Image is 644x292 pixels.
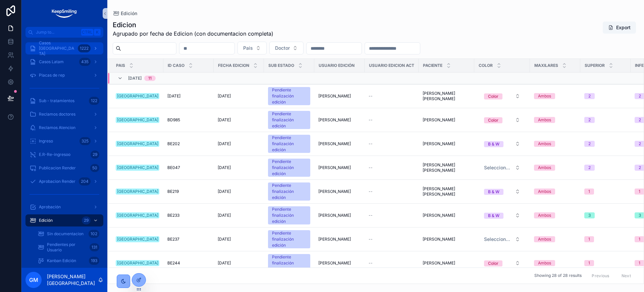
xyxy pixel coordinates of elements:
a: Pendiente finalización edición [268,182,310,201]
span: [PERSON_NAME] [423,260,455,266]
span: Sin documentacion [47,231,84,237]
div: 2 [588,141,591,147]
span: Usuario Edicion Act [369,63,414,68]
span: Maxilares [534,63,558,68]
a: Select Button [478,233,526,246]
span: -- [369,213,373,218]
span: [DATE] [218,165,231,170]
span: -- [369,117,373,123]
button: Select Button [479,90,526,102]
span: Reclamos Atencion [39,125,75,130]
div: 2 [639,117,641,123]
a: Edición [113,10,137,17]
span: BE237 [167,237,179,242]
div: [GEOGRAPHIC_DATA] [117,141,158,147]
a: Ambos [534,260,576,266]
a: [GEOGRAPHIC_DATA] [116,189,159,195]
a: 2 [584,117,627,123]
a: BE202 [167,141,210,147]
a: Aprobacion Render204 [25,175,103,187]
a: -- [369,189,415,194]
a: Select Button [478,257,526,269]
a: [DATE] [218,141,260,147]
div: Pendiente finalización edición [272,159,306,177]
div: 102 [89,230,99,238]
div: [GEOGRAPHIC_DATA] [117,165,158,171]
a: Casos Latam435 [25,56,103,68]
div: 1 [639,236,640,242]
a: Sub - tratamientos122 [25,95,103,107]
a: Publicacion Render50 [25,162,103,174]
a: -- [369,260,415,266]
div: Ambos [538,165,551,171]
a: [PERSON_NAME] [318,237,361,242]
span: Color [479,63,493,68]
span: Aprobación [39,204,61,210]
button: Export [603,22,636,34]
div: 204 [79,177,91,185]
a: -- [369,213,415,218]
span: [DATE] [218,141,231,147]
button: Select Button [479,138,526,150]
a: [DATE] [218,213,260,218]
span: [PERSON_NAME] [318,260,351,266]
a: Pendiente finalización edición [268,230,310,248]
a: [GEOGRAPHIC_DATA] [116,260,159,266]
span: [PERSON_NAME] [318,189,351,194]
a: [PERSON_NAME] [423,117,470,123]
div: [GEOGRAPHIC_DATA] [117,117,158,123]
div: [GEOGRAPHIC_DATA] [117,212,158,218]
div: Pendiente finalización edición [272,182,306,201]
div: 2 [588,93,591,99]
a: [DATE] [218,165,260,170]
a: Ambos [534,141,576,147]
span: BE233 [167,213,179,218]
span: [PERSON_NAME] [318,93,351,99]
span: Aprobacion Render [39,179,75,184]
span: Pais [116,63,125,68]
a: BE244 [167,260,210,266]
a: Pendiente finalización edición [268,206,310,224]
span: Sub - tratamientos [39,98,74,103]
span: BE219 [167,189,179,194]
span: Kanban Edición [47,258,76,263]
a: Pendiente finalización edición [268,135,310,153]
a: Pendiente finalización edición [268,254,310,272]
span: Ingreso [39,138,53,144]
a: [PERSON_NAME] [423,237,470,242]
div: 11 [148,76,152,81]
div: Pendiente finalización edición [272,135,306,153]
div: 325 [79,137,91,145]
a: Edición29 [25,214,103,226]
span: [DATE] [218,237,231,242]
a: BD985 [167,117,210,123]
div: 3 [588,212,591,218]
div: 122 [89,97,99,105]
a: [PERSON_NAME] [PERSON_NAME] [423,162,470,173]
div: 1 [588,260,590,266]
a: Ambos [534,165,576,171]
span: -- [369,93,373,99]
span: [DATE] [218,117,231,123]
span: Selecciona una opción [484,164,512,171]
button: Select Button [479,185,526,198]
a: Aprobación [25,201,103,213]
div: 2 [588,165,591,171]
span: Edición [121,10,137,17]
a: [PERSON_NAME] [318,117,361,123]
button: Select Button [237,42,267,54]
span: Ctrl [81,29,93,36]
a: -- [369,165,415,170]
div: 131 [90,243,99,251]
a: [DATE] [218,93,260,99]
span: [DATE] [218,260,231,266]
span: Pais [243,45,253,51]
span: -- [369,165,373,170]
a: [PERSON_NAME] [318,165,361,170]
a: [PERSON_NAME] [PERSON_NAME] [423,186,470,197]
a: Select Button [478,90,526,102]
span: Pendientes por Usuario [47,242,87,253]
a: [PERSON_NAME] [423,141,470,147]
div: Color [488,93,498,99]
